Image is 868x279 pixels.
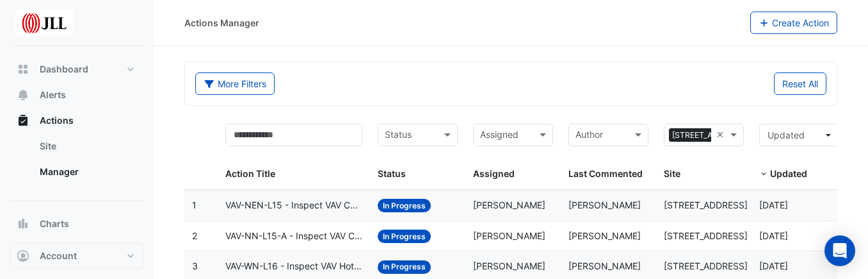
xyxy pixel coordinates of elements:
[473,230,545,241] span: [PERSON_NAME]
[568,260,641,271] span: [PERSON_NAME]
[29,133,143,159] a: Site
[378,260,431,274] span: In Progress
[759,199,788,210] span: 2025-08-18T12:14:52.778
[29,159,143,185] a: Manager
[473,168,515,179] span: Assigned
[568,230,641,241] span: [PERSON_NAME]
[195,72,275,95] button: More Filters
[664,260,748,271] span: [STREET_ADDRESS]
[750,12,838,34] button: Create Action
[192,199,197,210] span: 1
[184,16,259,30] div: Actions Manager
[10,82,143,108] button: Alerts
[192,230,197,241] span: 2
[10,237,143,262] button: Meters
[664,230,748,241] span: [STREET_ADDRESS]
[664,168,680,179] span: Site
[15,10,73,36] img: Company Logo
[17,63,29,76] app-icon: Dashboard
[225,198,362,213] span: VAV-NEN-L15 - Inspect VAV Cold Deck Airflow Leak
[225,259,362,274] span: VAV-WN-L16 - Inspect VAV Hot Deck Airflow Block
[759,260,788,271] span: 2025-08-18T12:14:36.437
[17,114,29,127] app-icon: Actions
[17,89,29,101] app-icon: Alerts
[473,199,545,210] span: [PERSON_NAME]
[759,230,788,241] span: 2025-08-18T12:14:45.117
[568,168,643,179] span: Last Commented
[40,114,74,127] span: Actions
[378,168,406,179] span: Status
[759,124,839,146] button: Updated
[10,211,143,237] button: Charts
[10,56,143,82] button: Dashboard
[10,133,143,190] div: Actions
[40,249,77,262] span: Account
[225,229,362,244] span: VAV-NN-L15-A - Inspect VAV Cold Deck Airflow Leak
[225,168,275,179] span: Action Title
[716,128,727,142] span: Clear
[10,243,143,269] button: Account
[669,128,750,142] span: [STREET_ADDRESS]
[473,260,545,271] span: [PERSON_NAME]
[40,89,66,101] span: Alerts
[664,199,748,210] span: [STREET_ADDRESS]
[10,108,143,133] button: Actions
[770,168,807,179] span: Updated
[824,235,855,266] div: Open Intercom Messenger
[40,63,88,76] span: Dashboard
[17,217,29,230] app-icon: Charts
[768,130,805,140] span: Updated
[40,217,69,230] span: Charts
[378,199,431,212] span: In Progress
[568,199,641,210] span: [PERSON_NAME]
[774,72,826,95] button: Reset All
[192,260,198,271] span: 3
[378,230,431,243] span: In Progress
